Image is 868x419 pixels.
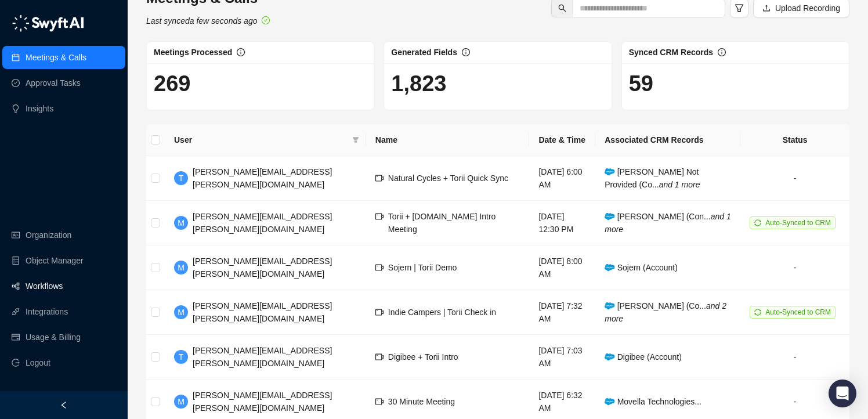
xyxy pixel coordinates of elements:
[12,15,84,32] img: logo-05li4sbe.png
[718,48,726,56] span: info-circle
[388,263,457,272] span: Sojern | Torii Demo
[352,136,359,143] span: filter
[262,16,270,24] span: check-circle
[765,219,831,227] span: Auto-Synced to CRM
[391,48,457,57] span: Generated Fields
[375,353,384,361] span: video-camera
[350,131,361,149] span: filter
[193,346,332,368] span: [PERSON_NAME][EMAIL_ADDRESS][PERSON_NAME][DOMAIN_NAME]
[26,326,81,349] a: Usage & Billing
[462,48,470,56] span: info-circle
[765,308,831,316] span: Auto-Synced to CRM
[375,174,384,182] span: video-camera
[605,212,730,234] span: [PERSON_NAME] (Con...
[26,249,84,272] a: Object Manager
[762,4,771,12] span: upload
[12,359,20,367] span: logout
[629,70,842,97] h1: 59
[26,97,53,120] a: Insights
[605,263,678,272] span: Sojern (Account)
[174,133,348,146] span: User
[388,352,458,362] span: Digibee + Torii Intro
[391,70,604,97] h1: 1,823
[26,223,71,247] a: Organization
[388,212,496,234] span: Torii + [DOMAIN_NAME] Intro Meeting
[26,274,63,298] a: Workflows
[595,124,740,156] th: Associated CRM Records
[193,257,332,279] span: [PERSON_NAME][EMAIL_ADDRESS][PERSON_NAME][DOMAIN_NAME]
[740,245,849,290] td: -
[740,156,849,201] td: -
[178,216,185,229] span: M
[375,263,384,272] span: video-camera
[605,301,726,323] i: and 2 more
[529,290,595,335] td: [DATE] 7:32 AM
[193,167,332,189] span: [PERSON_NAME][EMAIL_ADDRESS][PERSON_NAME][DOMAIN_NAME]
[605,352,682,362] span: Digibee (Account)
[178,306,185,319] span: M
[237,48,245,56] span: info-circle
[388,308,496,317] span: Indie Campers | Torii Check in
[26,351,50,374] span: Logout
[178,261,185,274] span: M
[529,156,595,201] td: [DATE] 6:00 AM
[740,335,849,380] td: -
[146,16,257,26] i: Last synced a few seconds ago
[60,401,68,409] span: left
[529,124,595,156] th: Date & Time
[388,397,455,406] span: 30 Minute Meeting
[366,124,530,156] th: Name
[193,301,332,323] span: [PERSON_NAME][EMAIL_ADDRESS][PERSON_NAME][DOMAIN_NAME]
[659,180,700,189] i: and 1 more
[375,398,384,406] span: video-camera
[154,70,367,97] h1: 269
[178,395,185,408] span: M
[605,301,726,323] span: [PERSON_NAME] (Co...
[375,212,384,221] span: video-camera
[605,397,701,406] span: Movella Technologies...
[26,300,68,323] a: Integrations
[388,174,508,183] span: Natural Cycles + Torii Quick Sync
[529,201,595,245] td: [DATE] 12:30 PM
[754,219,761,226] span: sync
[605,167,700,189] span: [PERSON_NAME] Not Provided (Co...
[558,4,566,12] span: search
[179,351,184,363] span: T
[754,309,761,316] span: sync
[629,48,713,57] span: Synced CRM Records
[775,2,840,15] span: Upload Recording
[740,124,849,156] th: Status
[829,380,856,407] div: Open Intercom Messenger
[26,46,86,69] a: Meetings & Calls
[375,308,384,316] span: video-camera
[193,212,332,234] span: [PERSON_NAME][EMAIL_ADDRESS][PERSON_NAME][DOMAIN_NAME]
[193,391,332,413] span: [PERSON_NAME][EMAIL_ADDRESS][PERSON_NAME][DOMAIN_NAME]
[735,3,744,13] span: filter
[26,71,81,95] a: Approval Tasks
[529,335,595,380] td: [DATE] 7:03 AM
[605,212,730,234] i: and 1 more
[529,245,595,290] td: [DATE] 8:00 AM
[154,48,232,57] span: Meetings Processed
[179,172,184,185] span: T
